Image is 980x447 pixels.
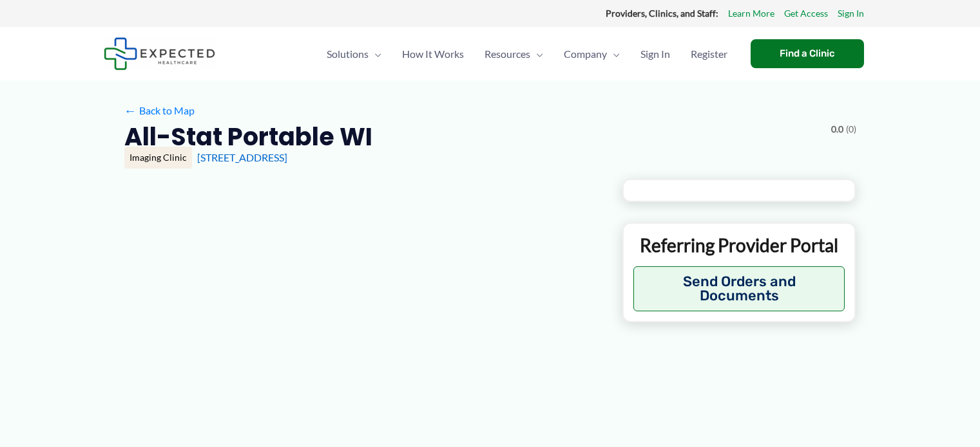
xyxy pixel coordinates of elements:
[402,32,464,77] span: How It Works
[728,5,774,22] a: Learn More
[104,37,215,70] img: Expected Healthcare Logo - side, dark font, small
[751,39,864,68] a: Find a Clinic
[607,32,620,77] span: Menu Toggle
[680,32,738,77] a: Register
[530,32,543,77] span: Menu Toggle
[474,32,553,77] a: ResourcesMenu Toggle
[124,147,192,169] div: Imaging Clinic
[606,8,718,19] strong: Providers, Clinics, and Staff:
[197,151,287,163] a: [STREET_ADDRESS]
[838,5,864,22] a: Sign In
[124,121,372,152] h2: All-Stat Portable WI
[784,5,828,22] a: Get Access
[316,32,392,77] a: SolutionsMenu Toggle
[633,233,845,257] p: Referring Provider Portal
[369,32,381,77] span: Menu Toggle
[124,101,195,120] a: ←Back to Map
[553,32,630,77] a: CompanyMenu Toggle
[630,32,680,77] a: Sign In
[124,104,137,116] span: ←
[691,32,727,77] span: Register
[485,32,530,77] span: Resources
[327,32,369,77] span: Solutions
[640,32,670,77] span: Sign In
[846,121,856,138] span: (0)
[316,32,738,77] nav: Primary Site Navigation
[564,32,607,77] span: Company
[392,32,474,77] a: How It Works
[831,121,843,138] span: 0.0
[633,266,845,311] button: Send Orders and Documents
